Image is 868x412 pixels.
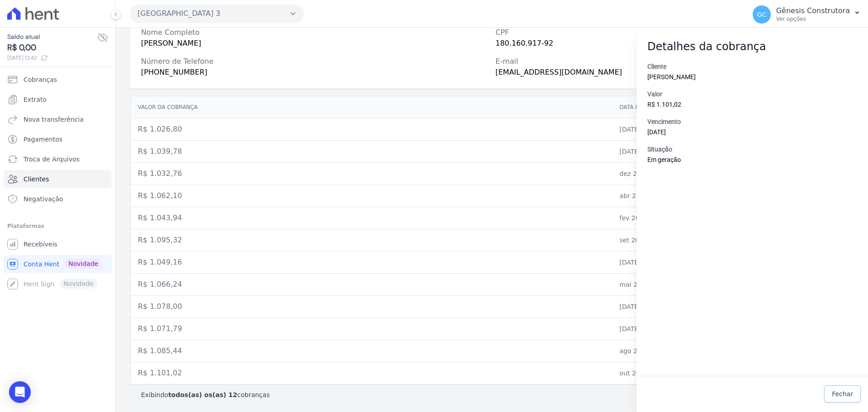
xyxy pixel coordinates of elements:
td: abr 20, 2025 [612,185,707,207]
span: Em geração [647,156,681,163]
td: R$ 1.062,10 [131,185,612,207]
div: Número de Telefone [141,56,488,67]
td: out 20, 2025 [612,362,707,384]
a: Pagamentos [4,130,112,148]
td: ago 20, 2025 [612,340,707,362]
td: [DATE] [612,318,707,340]
span: Recebíveis [24,240,57,249]
div: 180.160.917-92 [495,38,843,49]
span: Troca de Arquivos [24,155,80,164]
div: E-mail [495,56,843,67]
a: Troca de Arquivos [4,150,112,168]
div: CPF [495,27,843,38]
td: [DATE] [612,296,707,318]
span: Pagamentos [24,135,62,144]
button: [GEOGRAPHIC_DATA] 3 [130,5,304,23]
td: dez 20, 2024 [612,163,707,185]
div: Nome Completo [141,27,488,38]
p: Ver opções [776,15,850,23]
td: R$ 1.071,79 [131,318,612,340]
div: [PERSON_NAME] [141,38,488,49]
a: Clientes [4,170,112,188]
span: [DATE] 12:42 [7,54,97,62]
span: Fechar [832,389,853,398]
td: R$ 1.039,78 [131,141,612,163]
a: Cobranças [4,71,112,89]
span: [PERSON_NAME] [647,73,696,81]
p: Gênesis Construtora [776,6,850,15]
td: [DATE] [612,251,707,274]
td: R$ 1.032,76 [131,163,612,185]
div: [PHONE_NUMBER] [141,67,488,78]
th: Valor da cobrança [131,96,612,118]
span: GC [757,11,766,18]
td: [DATE] [612,118,707,141]
td: fev 20, 2025 [612,207,707,229]
td: R$ 1.101,02 [131,362,612,384]
span: Nova transferência [24,115,84,124]
label: Vencimento [647,117,857,127]
a: Nova transferência [4,110,112,128]
a: Negativação [4,190,112,208]
label: Valor [647,90,857,99]
td: R$ 1.043,94 [131,207,612,229]
b: todos(as) os(as) 12 [168,391,237,398]
td: R$ 1.066,24 [131,274,612,296]
span: Saldo atual [7,32,97,42]
a: Recebíveis [4,235,112,253]
td: R$ 1.078,00 [131,296,612,318]
label: Situação [647,145,857,154]
span: Conta Hent [24,260,59,269]
div: [EMAIL_ADDRESS][DOMAIN_NAME] [495,67,843,78]
td: R$ 1.085,44 [131,340,612,362]
div: Plataformas [7,221,108,232]
span: Novidade [65,259,102,269]
span: Cobranças [24,75,57,84]
a: Extrato [4,90,112,109]
nav: Sidebar [7,71,108,293]
h2: Detalhes da cobrança [647,38,857,55]
button: GC Gênesis Construtora Ver opções [745,2,868,27]
label: Cliente [647,62,857,71]
span: Clientes [24,175,49,184]
td: R$ 1.026,80 [131,118,612,141]
td: mai 20, 2025 [612,274,707,296]
span: Negativação [24,194,63,204]
td: R$ 1.095,32 [131,229,612,251]
span: Extrato [24,95,47,104]
td: R$ 1.049,16 [131,251,612,274]
td: set 20, 2025 [612,229,707,251]
td: [DATE] [612,141,707,163]
div: Open Intercom Messenger [9,381,31,403]
p: Exibindo cobranças [141,390,270,399]
span: R$ 0,00 [7,42,97,54]
th: Data de vencimento [612,96,707,118]
span: [DATE] [647,128,666,136]
span: R$ 1.101,02 [647,101,681,108]
a: Conta Hent Novidade [4,255,112,273]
